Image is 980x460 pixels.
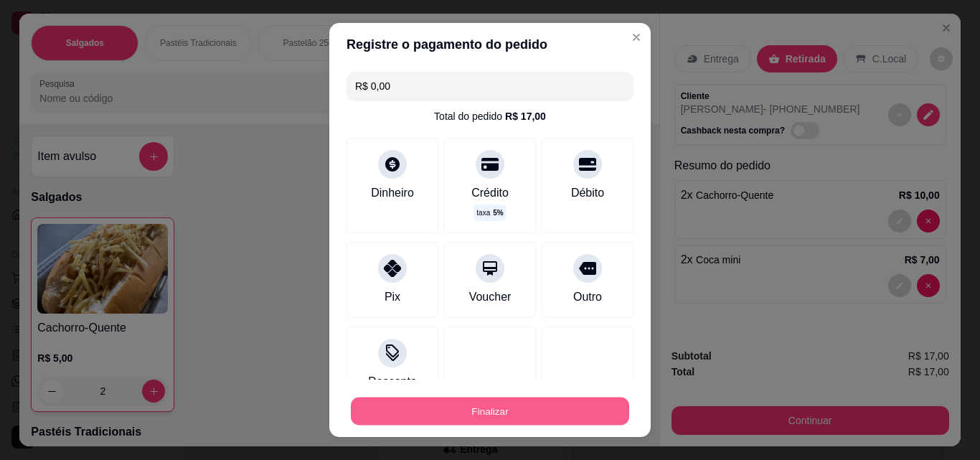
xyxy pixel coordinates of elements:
[571,184,604,202] div: Débito
[476,207,503,218] p: taxa
[371,184,414,202] div: Dinheiro
[469,288,512,306] div: Voucher
[471,184,509,202] div: Crédito
[625,26,648,49] button: Close
[573,288,602,306] div: Outro
[385,288,400,306] div: Pix
[368,373,417,390] div: Desconto
[493,207,503,218] span: 5 %
[351,398,629,426] button: Finalizar
[505,109,546,123] div: R$ 17,00
[434,109,546,123] div: Total do pedido
[355,72,625,100] input: Ex.: hambúrguer de cordeiro
[329,23,651,66] header: Registre o pagamento do pedido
